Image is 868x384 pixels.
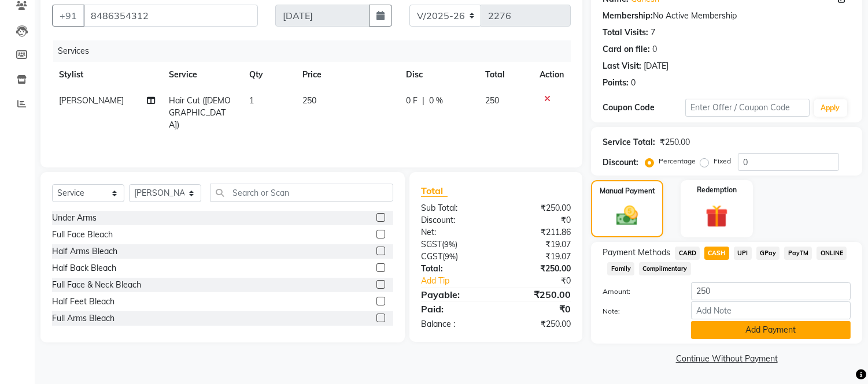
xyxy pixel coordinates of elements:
[600,186,655,196] label: Manual Payment
[296,62,399,88] th: Price
[691,301,851,319] input: Add Note
[603,77,629,89] div: Points:
[610,203,644,228] img: _cash.svg
[412,251,496,263] div: ( )
[422,95,424,107] span: |
[242,62,296,88] th: Qty
[53,40,579,62] div: Services
[479,62,533,88] th: Total
[603,27,648,39] div: Total Visits:
[594,306,682,316] label: Note:
[496,238,580,251] div: ₹19.07
[249,95,254,106] span: 1
[496,251,580,263] div: ₹19.07
[691,321,851,339] button: Add Payment
[412,238,496,251] div: ( )
[817,247,847,260] span: ONLINE
[169,95,231,130] span: Hair Cut ([DEMOGRAPHIC_DATA])
[421,185,448,197] span: Total
[660,136,690,148] div: ₹250.00
[734,247,752,260] span: UPI
[594,286,682,297] label: Amount:
[496,214,580,226] div: ₹0
[445,252,456,261] span: 9%
[631,77,636,89] div: 0
[652,43,657,55] div: 0
[399,62,478,88] th: Disc
[533,62,571,88] th: Action
[421,251,442,262] span: CGST
[59,95,124,106] span: [PERSON_NAME]
[412,214,496,226] div: Discount:
[651,27,655,39] div: 7
[52,62,162,88] th: Stylist
[699,202,735,230] img: _gift.svg
[496,318,580,330] div: ₹250.00
[52,229,113,241] div: Full Face Bleach
[412,318,496,330] div: Balance :
[52,312,114,325] div: Full Arms Bleach
[52,245,117,258] div: Half Arms Bleach
[814,99,847,117] button: Apply
[210,184,393,202] input: Search or Scan
[784,247,812,260] span: PayTM
[52,296,114,308] div: Half Feet Bleach
[644,60,668,72] div: [DATE]
[496,288,580,301] div: ₹250.00
[603,247,670,259] span: Payment Methods
[486,95,500,106] span: 250
[412,226,496,238] div: Net:
[603,10,851,22] div: No Active Membership
[496,226,580,238] div: ₹211.86
[697,185,737,195] label: Redemption
[510,275,580,287] div: ₹0
[496,263,580,275] div: ₹250.00
[412,263,496,275] div: Total:
[659,156,696,166] label: Percentage
[603,10,653,22] div: Membership:
[412,202,496,214] div: Sub Total:
[496,302,580,316] div: ₹0
[714,156,731,166] label: Fixed
[52,212,97,224] div: Under Arms
[412,302,496,316] div: Paid:
[593,353,860,365] a: Continue Without Payment
[52,279,141,291] div: Full Face & Neck Bleach
[603,102,685,114] div: Coupon Code
[691,282,851,300] input: Amount
[52,5,84,27] button: +91
[603,136,655,148] div: Service Total:
[162,62,243,88] th: Service
[603,156,638,169] div: Discount:
[302,95,316,106] span: 250
[603,60,641,72] div: Last Visit:
[603,43,650,55] div: Card on file:
[421,239,442,249] span: SGST
[675,247,700,260] span: CARD
[412,275,510,287] a: Add Tip
[412,288,496,301] div: Payable:
[406,95,418,107] span: 0 F
[444,240,455,249] span: 9%
[756,247,780,260] span: GPay
[685,99,809,117] input: Enter Offer / Coupon Code
[83,5,258,27] input: Search by Name/Mobile/Email/Code
[704,247,729,260] span: CASH
[52,262,116,274] div: Half Back Bleach
[496,202,580,214] div: ₹250.00
[607,262,634,275] span: Family
[429,95,443,107] span: 0 %
[639,262,691,275] span: Complimentary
